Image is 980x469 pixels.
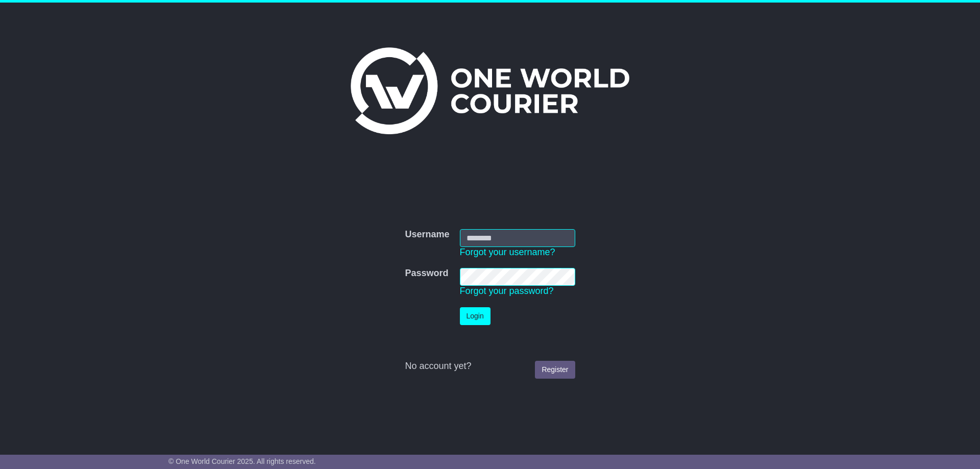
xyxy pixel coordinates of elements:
label: Username [405,229,449,240]
a: Forgot your username? [460,247,555,257]
span: © One World Courier 2025. All rights reserved. [168,457,316,465]
button: Login [460,307,491,325]
a: Forgot your password? [460,286,554,296]
img: One World [351,47,629,134]
label: Password [405,268,448,279]
a: Register [535,361,575,379]
div: No account yet? [405,361,575,372]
